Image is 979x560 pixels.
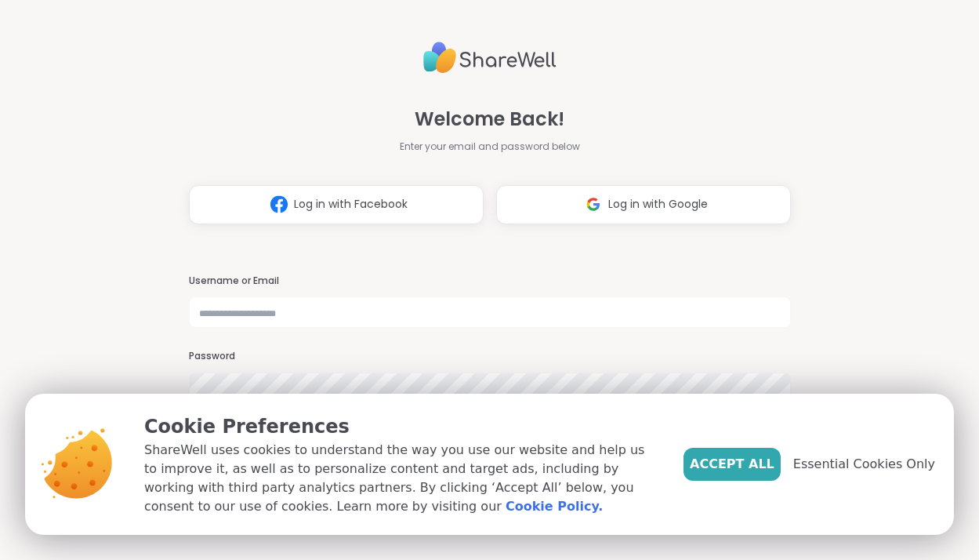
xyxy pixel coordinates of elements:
span: Log in with Google [608,196,708,213]
button: Accept All [683,448,781,481]
img: ShareWell Logo [423,35,557,80]
p: Cookie Preferences [144,413,658,441]
button: Log in with Google [496,185,791,224]
button: Log in with Facebook [189,185,484,224]
span: Essential Cookies Only [793,455,935,474]
img: ShareWell Logomark [578,190,608,219]
p: ShareWell uses cookies to understand the way you use our website and help us to improve it, as we... [144,441,658,516]
span: Log in with Facebook [294,196,408,213]
span: Enter your email and password below [400,140,580,154]
span: Welcome Back! [415,105,564,133]
img: ShareWell Logomark [264,190,294,219]
h3: Password [189,350,791,363]
h3: Username or Email [189,275,791,288]
span: Accept All [690,455,774,474]
a: Cookie Policy. [506,497,603,516]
